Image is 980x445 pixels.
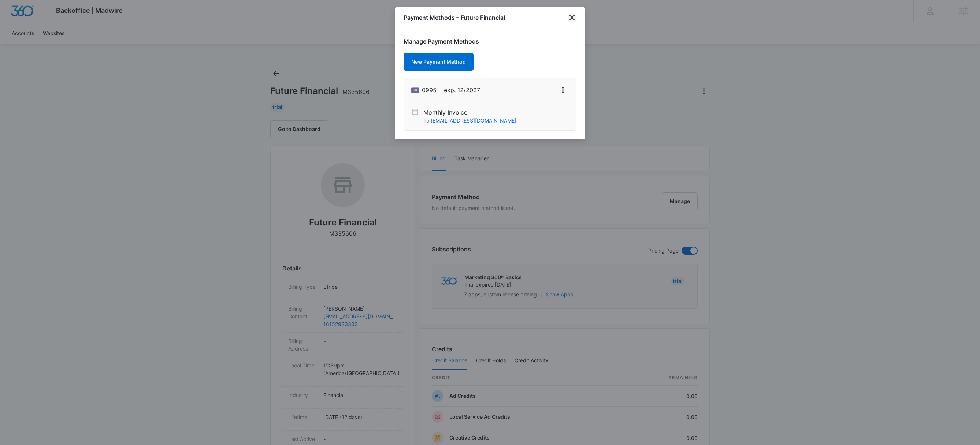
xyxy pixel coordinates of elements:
h1: Payment Methods – Future Financial [404,13,505,22]
button: New Payment Method [404,53,474,71]
p: Monthly Invoice [423,108,516,117]
p: To: [423,117,516,124]
span: Mastercard ending with [422,86,437,94]
button: close [568,13,576,22]
button: View More [557,84,569,96]
a: [EMAIL_ADDRESS][DOMAIN_NAME] [431,117,516,124]
h1: Manage Payment Methods [404,37,576,46]
span: exp. 12/2027 [444,86,480,94]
